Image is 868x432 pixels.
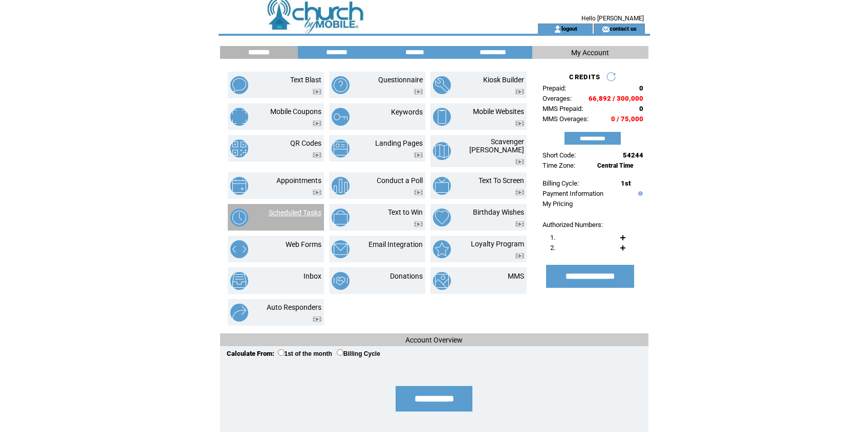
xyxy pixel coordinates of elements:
[542,105,583,112] span: MMS Prepaid:
[414,221,423,227] img: video.png
[479,176,524,185] a: Text To Screen
[542,200,573,208] a: My Pricing
[602,25,610,33] img: contact_us_icon.gif
[337,350,380,357] label: Billing Cycle
[414,89,423,95] img: video.png
[554,25,561,33] img: account_icon.gif
[508,272,524,280] a: MMS
[433,177,451,195] img: text-to-screen.png
[542,221,603,229] span: Authorized Numbers:
[581,15,644,22] span: Hello [PERSON_NAME]
[542,84,566,92] span: Prepaid:
[390,272,423,280] a: Donations
[550,234,555,241] span: 1.
[611,115,643,123] span: 0 / 75,000
[636,191,643,196] img: help.gif
[313,121,321,126] img: video.png
[515,221,524,227] img: video.png
[639,84,643,92] span: 0
[230,108,248,126] img: mobile-coupons.png
[332,108,350,126] img: keywords.png
[610,25,637,32] a: contact us
[473,107,524,116] a: Mobile Websites
[542,115,589,123] span: MMS Overages:
[414,152,423,158] img: video.png
[230,76,248,94] img: text-blast.png
[433,272,451,290] img: mms.png
[375,139,423,147] a: Landing Pages
[276,176,321,185] a: Appointments
[313,89,321,95] img: video.png
[332,140,350,157] img: landing-pages.png
[388,208,423,216] a: Text to Win
[332,209,350,226] img: text-to-win.png
[515,121,524,126] img: video.png
[471,240,524,248] a: Loyalty Program
[542,190,603,197] a: Payment Information
[230,140,248,157] img: qr-codes.png
[378,76,423,84] a: Questionnaire
[473,208,524,216] a: Birthday Wishes
[542,179,579,187] span: Billing Cycle:
[227,350,274,357] span: Calculate From:
[483,76,524,84] a: Kiosk Builder
[270,107,321,116] a: Mobile Coupons
[313,152,321,158] img: video.png
[515,253,524,259] img: video.png
[571,49,609,57] span: My Account
[368,240,423,248] a: Email Integration
[597,162,634,169] span: Central Time
[230,304,248,322] img: auto-responders.png
[569,73,600,81] span: CREDITS
[230,177,248,195] img: appointments.png
[414,190,423,195] img: video.png
[433,240,451,258] img: loyalty-program.png
[433,209,451,226] img: birthday-wishes.png
[542,95,572,102] span: Overages:
[332,272,350,290] img: donations.png
[469,138,524,154] a: Scavenger [PERSON_NAME]
[515,190,524,195] img: video.png
[433,142,451,160] img: scavenger-hunt.png
[433,76,451,94] img: kiosk-builder.png
[313,316,321,322] img: video.png
[332,177,350,195] img: conduct-a-poll.png
[621,179,631,187] span: 1st
[623,151,643,159] span: 54244
[391,108,423,116] a: Keywords
[230,209,248,226] img: scheduled-tasks.png
[589,95,643,102] span: 66,892 / 300,000
[290,139,321,147] a: QR Codes
[515,89,524,95] img: video.png
[278,349,285,356] input: 1st of the month
[290,76,321,84] a: Text Blast
[515,159,524,165] img: video.png
[303,272,321,280] a: Inbox
[433,108,451,126] img: mobile-websites.png
[561,25,577,32] a: logout
[332,240,350,258] img: email-integration.png
[639,105,643,112] span: 0
[278,350,332,357] label: 1st of the month
[542,151,576,159] span: Short Code:
[230,240,248,258] img: web-forms.png
[332,76,350,94] img: questionnaire.png
[542,162,575,169] span: Time Zone:
[405,336,463,344] span: Account Overview
[286,240,321,248] a: Web Forms
[337,349,343,356] input: Billing Cycle
[267,303,321,311] a: Auto Responders
[230,272,248,290] img: inbox.png
[550,244,555,252] span: 2.
[377,176,423,185] a: Conduct a Poll
[269,209,321,217] a: Scheduled Tasks
[313,190,321,195] img: video.png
